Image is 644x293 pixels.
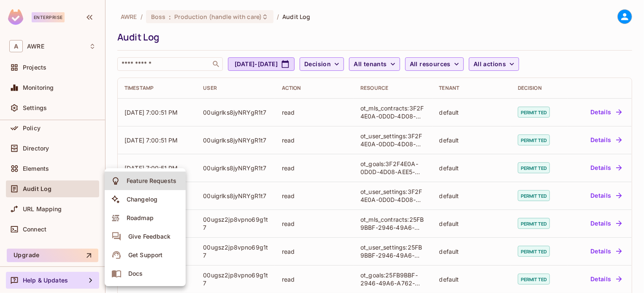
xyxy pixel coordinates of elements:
div: Give Feedback [128,232,171,241]
div: Docs [128,269,143,278]
div: Changelog [127,195,157,204]
div: Roadmap [127,214,154,222]
div: Get Support [128,251,162,259]
div: Feature Requests [127,177,176,185]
